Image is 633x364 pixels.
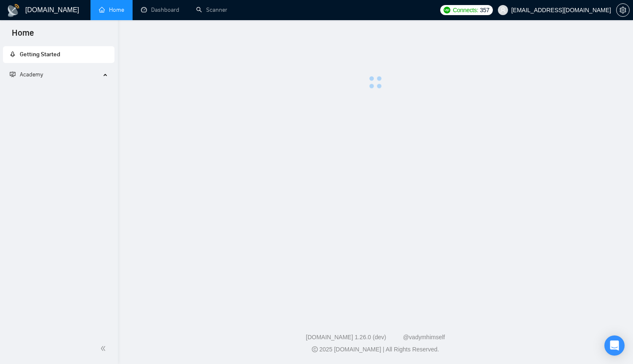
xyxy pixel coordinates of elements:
[306,334,386,340] a: [DOMAIN_NAME] 1.26.0 (dev)
[141,6,179,13] a: dashboardDashboard
[444,7,450,13] img: upwork-logo.png
[403,334,445,340] a: @vadymhimself
[453,5,478,15] span: Connects:
[480,5,489,15] span: 357
[3,46,114,63] li: Getting Started
[5,27,41,45] span: Home
[10,51,16,57] span: rocket
[99,6,124,13] a: homeHome
[20,51,60,58] span: Getting Started
[125,345,626,354] div: 2025 [DOMAIN_NAME] | All Rights Reserved.
[7,4,20,17] img: logo
[20,71,43,78] span: Academy
[500,7,506,13] span: user
[196,6,227,13] a: searchScanner
[100,344,109,353] span: double-left
[604,335,625,356] div: Open Intercom Messenger
[10,71,43,78] span: Academy
[312,346,318,352] span: copyright
[616,7,630,13] a: setting
[10,71,16,77] span: fund-projection-screen
[616,3,630,17] button: setting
